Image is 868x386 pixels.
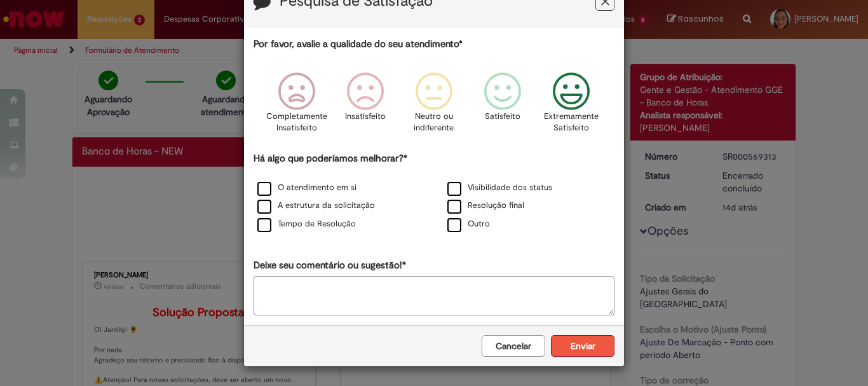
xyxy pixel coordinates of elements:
button: Enviar [551,335,614,357]
p: Insatisfeito [345,111,386,123]
div: Neutro ou indiferente [402,63,466,150]
div: Satisfeito [470,63,535,150]
label: Outro [447,218,490,230]
div: Completamente Insatisfeito [264,63,329,150]
label: Por favor, avalie a qualidade do seu atendimento* [254,38,463,51]
p: Satisfeito [485,111,520,123]
div: Há algo que poderíamos melhorar?* [254,152,614,234]
label: Resolução final [447,200,524,212]
label: Tempo de Resolução [257,218,356,230]
p: Extremamente Satisfeito [544,111,599,134]
div: Extremamente Satisfeito [539,63,604,150]
p: Neutro ou indiferente [411,111,457,134]
p: Completamente Insatisfeito [266,111,327,134]
label: A estrutura da solicitação [257,200,375,212]
label: Visibilidade dos status [447,182,552,194]
label: Deixe seu comentário ou sugestão!* [254,259,406,272]
div: Insatisfeito [333,63,398,150]
button: Cancelar [482,335,545,357]
label: O atendimento em si [257,182,356,194]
